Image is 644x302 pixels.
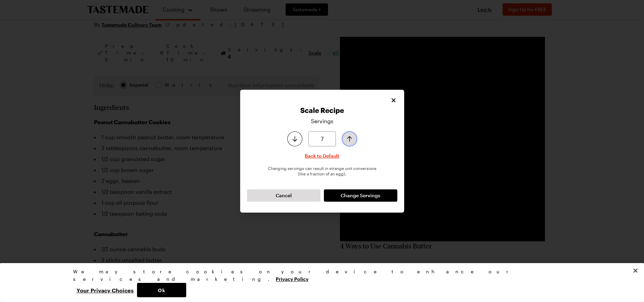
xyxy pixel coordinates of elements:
div: Privacy [73,268,565,297]
button: Ok [137,283,186,297]
p: Changing servings can result in strange unit conversions (like a fraction of an egg). [247,166,397,176]
button: Cancel [247,189,320,202]
button: Your Privacy Choices [73,283,137,297]
span: Change Servings [341,192,380,199]
button: Back to Default [305,153,339,159]
a: More information about your privacy, opens in a new tab [276,275,309,282]
button: Close [628,263,643,278]
button: Close [390,97,397,104]
button: Increase serving size by one [342,131,357,146]
button: Decrease serving size by one [287,131,302,146]
span: Cancel [276,192,292,199]
button: Change Servings [324,189,397,202]
div: We may store cookies on your device to enhance our services and marketing. [73,268,565,283]
h2: Scale Recipe [247,106,397,114]
p: Servings [311,117,333,125]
